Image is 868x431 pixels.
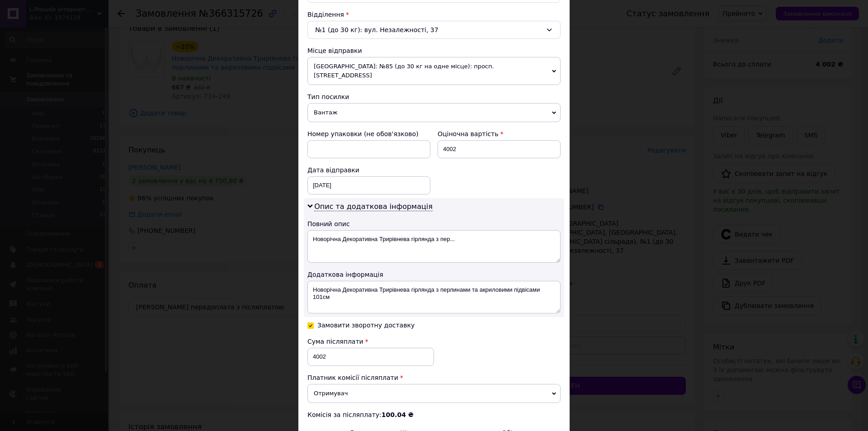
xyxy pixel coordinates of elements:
div: Дата відправки [307,166,430,175]
textarea: Новорічна Декоративна Трирівнева гірлянда з пер... [307,230,561,263]
div: Номер упаковки (не обов'язково) [307,129,430,138]
span: Отримувач [307,384,561,403]
span: Вантаж [307,103,561,122]
b: 100.04 ₴ [382,411,414,418]
div: Повний опис [307,219,561,228]
div: Оціночна вартість [438,129,561,138]
span: Тип посилки [307,93,349,100]
div: Відділення [307,10,561,19]
textarea: Новорічна Декоративна Трирівнева гірлянда з перлинами та акриловими підвісами 101см [307,281,561,313]
span: Сума післяплати [307,338,363,345]
div: Замовити зворотну доставку [317,322,415,329]
div: Додаткова інформація [307,270,561,279]
span: [GEOGRAPHIC_DATA]: №85 (до 30 кг на одне місце): просп. [STREET_ADDRESS] [307,57,561,85]
span: Місце відправки [307,47,362,54]
span: Опис та додаткова інформація [314,202,433,211]
span: Платник комісії післяплати [307,374,398,381]
div: Комісія за післяплату: [307,410,561,419]
div: №1 (до 30 кг): вул. Незалежності, 37 [307,21,561,39]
